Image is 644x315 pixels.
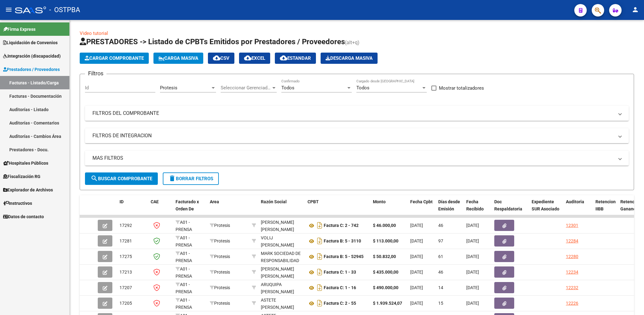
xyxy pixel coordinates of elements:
[373,254,396,259] strong: $ 50.832,00
[261,281,303,302] div: ARUQUIPA [PERSON_NAME] [PERSON_NAME]
[370,195,408,223] datatable-header-cell: Monto
[210,254,230,259] span: Protesis
[261,281,303,294] div: 20929582668
[176,251,192,263] span: A01 - PRENSA
[207,195,249,223] datatable-header-cell: Area
[410,285,423,290] span: [DATE]
[213,55,229,61] span: CSV
[373,199,386,204] span: Monto
[176,282,192,294] span: A01 - PRENSA
[85,128,629,143] mat-expansion-panel-header: FILTROS DE INTEGRACION
[373,301,402,306] strong: $ 1.939.524,07
[261,219,303,232] div: 27303885434
[261,234,303,247] div: 20218327517
[261,297,303,310] div: 27938579860
[261,266,303,279] div: 23362769299
[410,301,423,306] span: [DATE]
[438,301,443,306] span: 15
[620,199,642,211] span: Retención Ganancias
[176,220,192,232] span: A01 - PRENSA
[239,53,270,64] button: EXCEL
[466,223,479,228] span: [DATE]
[324,239,361,244] strong: Factura B: 5 - 3110
[324,270,356,275] strong: Factura C: 1 - 33
[566,222,578,229] div: 12301
[210,238,230,243] span: Protesis
[438,285,443,290] span: 14
[566,199,584,204] span: Auditoria
[3,200,32,207] span: Instructivos
[3,53,61,59] span: Integración (discapacidad)
[438,223,443,228] span: 46
[173,195,207,223] datatable-header-cell: Facturado x Orden De
[120,238,132,243] span: 17281
[281,85,294,91] span: Todos
[324,254,364,259] strong: Factura B: 5 - 52945
[92,110,614,117] mat-panel-title: FILTROS DEL COMPROBANTE
[5,6,12,13] mat-icon: menu
[92,155,614,162] mat-panel-title: MAS FILTROS
[244,55,265,61] span: EXCEL
[532,199,559,211] span: Expediente SUR Asociado
[213,54,220,62] mat-icon: cloud_download
[280,54,287,62] mat-icon: cloud_download
[91,176,152,181] span: Buscar Comprobante
[3,160,48,167] span: Hospitales Públicos
[120,223,132,228] span: 17292
[438,238,443,243] span: 97
[3,173,40,180] span: Fiscalización RG
[3,26,35,33] span: Firma Express
[49,3,80,17] span: - OSTPBA
[566,269,578,276] div: 12234
[410,199,433,204] span: Fecha Cpbt
[168,176,213,181] span: Borrar Filtros
[261,219,303,240] div: [PERSON_NAME] [PERSON_NAME] [PERSON_NAME]
[80,31,108,36] a: Video tutorial
[326,55,373,61] span: Descarga Masiva
[316,267,324,277] i: Descargar documento
[466,285,479,290] span: [DATE]
[176,298,192,310] span: A01 - PRENSA
[120,254,132,259] span: 17275
[3,66,60,73] span: Prestadores / Proveedores
[316,236,324,246] i: Descargar documento
[151,199,159,204] span: CAE
[373,270,398,275] strong: $ 435.000,00
[438,199,460,211] span: Días desde Emisión
[85,69,106,78] h3: Filtros
[80,53,149,64] button: Cargar Comprobante
[410,254,423,259] span: [DATE]
[3,186,53,193] span: Explorador de Archivos
[466,199,484,211] span: Fecha Recibido
[91,175,98,182] mat-icon: search
[494,199,522,211] span: Doc Respaldatoria
[258,195,305,223] datatable-header-cell: Razón Social
[176,266,192,279] span: A01 - PRENSA
[436,195,464,223] datatable-header-cell: Días desde Emisión
[466,254,479,259] span: [DATE]
[321,53,378,64] app-download-masive: Descarga masiva de comprobantes (adjuntos)
[92,132,614,139] mat-panel-title: FILTROS DE INTEGRACION
[566,300,578,307] div: 12226
[593,195,618,223] datatable-header-cell: Retencion IIBB
[261,234,303,249] div: VOLIJ [PERSON_NAME]
[466,238,479,243] span: [DATE]
[210,223,230,228] span: Protesis
[566,253,578,260] div: 12280
[324,301,356,306] strong: Factura C: 2 - 55
[210,270,230,275] span: Protesis
[261,250,303,263] div: 30583155542
[439,84,484,92] span: Mostrar totalizadores
[356,85,369,91] span: Todos
[464,195,492,223] datatable-header-cell: Fecha Recibido
[85,55,144,61] span: Cargar Comprobante
[321,53,378,64] button: Descarga Masiva
[466,301,479,306] span: [DATE]
[316,252,324,261] i: Descargar documento
[120,285,132,290] span: 17207
[221,85,271,91] span: Seleccionar Gerenciador
[280,55,311,61] span: Estandar
[595,199,616,211] span: Retencion IIBB
[210,285,230,290] span: Protesis
[618,195,643,223] datatable-header-cell: Retención Ganancias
